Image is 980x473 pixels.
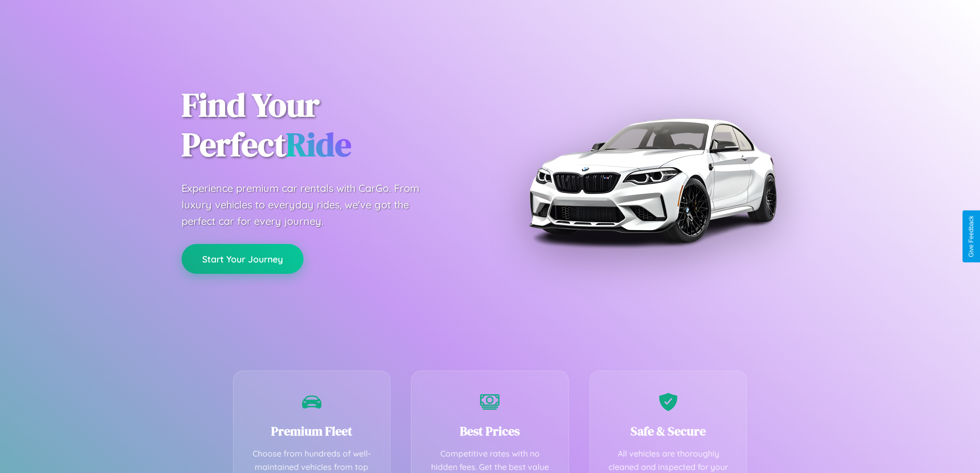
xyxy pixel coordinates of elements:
h3: Best Prices [427,423,553,440]
div: Give Feedback [968,216,975,257]
h1: Find Your Perfect [182,85,475,165]
h3: Premium Fleet [249,423,375,440]
img: Premium BMW car rental vehicle [524,51,781,309]
button: Start Your Journey [182,244,304,274]
h3: Safe & Secure [605,423,732,440]
span: Ride [286,122,351,167]
p: Experience premium car rentals with CarGo. From luxury vehicles to everyday rides, we've got the ... [182,180,439,230]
